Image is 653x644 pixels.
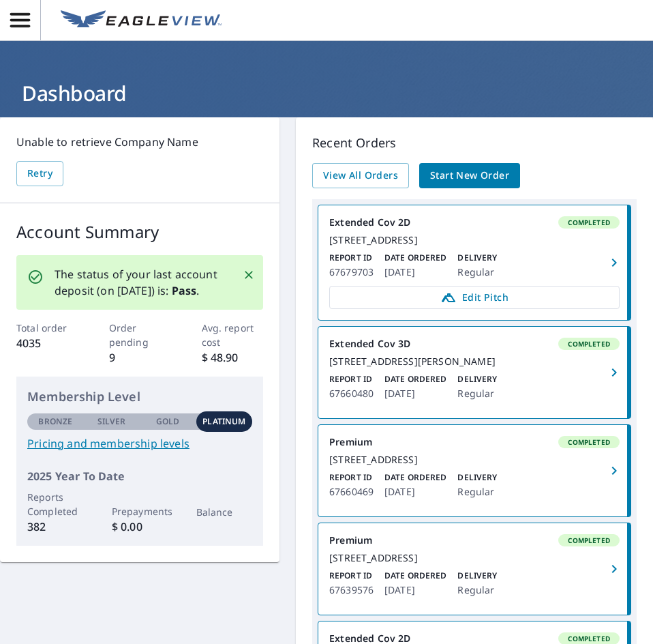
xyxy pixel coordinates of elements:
[560,634,618,643] span: Completed
[112,504,168,518] p: Prepayments
[112,518,168,535] p: $ 0.00
[329,373,374,385] p: Report ID
[240,266,258,284] button: Close
[27,435,252,452] a: Pricing and membership levels
[156,415,179,428] p: Gold
[457,570,497,582] p: Delivery
[457,264,497,280] p: Regular
[202,321,264,349] p: Avg. report cost
[329,582,374,598] p: 67639576
[323,167,398,184] span: View All Orders
[384,484,446,500] p: [DATE]
[27,165,52,182] span: Retry
[419,163,520,188] a: Start New Order
[329,216,620,229] div: Extended Cov 2D
[329,570,374,582] p: Report ID
[27,518,84,535] p: 382
[329,286,620,309] a: Edit Pitch
[16,335,78,351] p: 4035
[16,321,78,335] p: Total order
[329,234,620,246] div: [STREET_ADDRESS]
[457,582,497,598] p: Regular
[27,490,84,518] p: Reports Completed
[329,454,620,466] div: [STREET_ADDRESS]
[384,582,446,598] p: [DATE]
[329,385,374,402] p: 67660480
[457,385,497,402] p: Regular
[97,415,126,428] p: Silver
[16,220,263,244] p: Account Summary
[560,218,618,227] span: Completed
[318,205,631,320] a: Extended Cov 2DCompleted[STREET_ADDRESS]Report ID67679703Date Ordered[DATE]DeliveryRegularEdit Pitch
[430,167,509,184] span: Start New Order
[109,321,171,349] p: Order pending
[55,266,226,299] p: The status of your last account deposit (on [DATE]) is: .
[384,385,446,402] p: [DATE]
[196,505,253,519] p: Balance
[52,2,230,39] a: EV Logo
[457,373,497,385] p: Delivery
[338,289,611,306] span: Edit Pitch
[16,79,637,107] h1: Dashboard
[560,339,618,349] span: Completed
[38,415,72,428] p: Bronze
[202,349,264,366] p: $ 48.90
[560,437,618,447] span: Completed
[329,534,620,546] div: Premium
[384,471,446,484] p: Date Ordered
[318,327,631,418] a: Extended Cov 3DCompleted[STREET_ADDRESS][PERSON_NAME]Report ID67660480Date Ordered[DATE]DeliveryR...
[560,536,618,545] span: Completed
[202,415,245,428] p: Platinum
[457,252,497,264] p: Delivery
[27,468,252,484] p: 2025 Year To Date
[16,134,263,150] p: Unable to retrieve Company Name
[384,264,446,280] p: [DATE]
[329,338,620,350] div: Extended Cov 3D
[329,264,374,280] p: 67679703
[329,484,374,500] p: 67660469
[457,484,497,500] p: Regular
[16,161,63,186] button: Retry
[384,373,446,385] p: Date Ordered
[329,552,620,564] div: [STREET_ADDRESS]
[172,283,197,298] b: Pass
[318,425,631,516] a: PremiumCompleted[STREET_ADDRESS]Report ID67660469Date Ordered[DATE]DeliveryRegular
[312,163,409,188] a: View All Orders
[318,523,631,615] a: PremiumCompleted[STREET_ADDRESS]Report ID67639576Date Ordered[DATE]DeliveryRegular
[27,387,252,406] p: Membership Level
[61,10,222,31] img: EV Logo
[312,134,637,152] p: Recent Orders
[457,471,497,484] p: Delivery
[329,436,620,448] div: Premium
[109,349,171,366] p: 9
[329,355,620,368] div: [STREET_ADDRESS][PERSON_NAME]
[384,570,446,582] p: Date Ordered
[329,252,374,264] p: Report ID
[329,471,374,484] p: Report ID
[384,252,446,264] p: Date Ordered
